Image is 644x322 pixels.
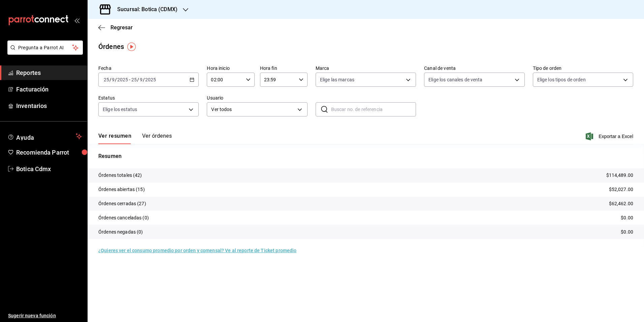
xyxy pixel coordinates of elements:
[98,186,145,193] p: Órdenes abiertas (15)
[207,66,254,71] label: Hora inicio
[320,76,354,83] span: Elige las marcas
[424,66,524,71] label: Canal de venta
[316,66,416,71] label: Marca
[103,106,137,113] span: Elige los estatus
[145,77,156,82] input: ----
[111,77,115,82] input: --
[211,106,295,113] span: Ver todos
[98,172,142,179] p: Órdenes totales (42)
[609,200,633,207] p: $62,462.00
[127,43,136,51] img: Tooltip marker
[621,214,633,221] p: $0.00
[533,66,633,71] label: Tipo de orden
[98,133,131,144] button: Ver resumen
[74,18,79,23] button: open_drawer_menu
[609,186,633,193] p: $52,027.00
[16,132,73,140] span: Ayuda
[5,49,83,56] a: Pregunta a Parrot AI
[16,68,82,77] span: Reportes
[7,41,83,55] button: Pregunta a Parrot AI
[143,77,145,82] span: /
[109,77,111,82] span: /
[131,77,137,82] input: --
[98,152,633,160] p: Resumen
[331,103,416,116] input: Buscar no. de referencia
[98,248,296,253] a: ¿Quieres ver el consumo promedio por orden y comensal? Ve al reporte de Ticket promedio
[110,24,133,31] span: Regresar
[98,214,149,221] p: Órdenes canceladas (0)
[587,132,633,140] button: Exportar a Excel
[428,76,482,83] span: Elige los canales de venta
[112,5,178,14] h3: Sucursal: Botica (CDMX)
[98,24,133,31] button: Regresar
[115,77,117,82] span: /
[98,42,124,52] div: Órdenes
[621,229,633,236] p: $0.00
[18,44,72,51] span: Pregunta a Parrot AI
[16,148,82,157] span: Recomienda Parrot
[98,229,143,236] p: Órdenes negadas (0)
[137,77,139,82] span: /
[103,77,109,82] input: --
[129,77,130,82] span: -
[139,77,143,82] input: --
[260,66,308,71] label: Hora fin
[98,133,172,144] div: navigation tabs
[117,77,128,82] input: ----
[606,172,633,179] p: $114,489.00
[98,200,146,207] p: Órdenes cerradas (27)
[16,85,82,94] span: Facturación
[16,164,82,173] span: Botica Cdmx
[16,101,82,110] span: Inventarios
[537,76,586,83] span: Elige los tipos de orden
[98,96,199,100] label: Estatus
[207,96,307,100] label: Usuario
[142,133,172,144] button: Ver órdenes
[8,312,82,319] span: Sugerir nueva función
[98,66,199,71] label: Fecha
